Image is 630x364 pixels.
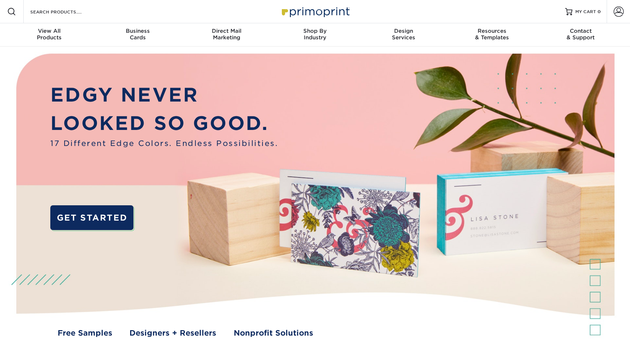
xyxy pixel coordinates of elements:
span: Contact [536,28,625,34]
a: Direct MailMarketing [182,23,271,47]
a: BusinessCards [94,23,182,47]
div: & Templates [448,28,536,41]
img: Primoprint [279,4,351,19]
span: 0 [598,9,601,14]
p: LOOKED SO GOOD. [50,109,278,138]
a: Contact& Support [536,23,625,47]
span: Direct Mail [182,28,271,34]
span: MY CART [575,9,596,15]
a: DesignServices [359,23,448,47]
span: Shop By [271,28,359,34]
div: & Support [536,28,625,41]
div: Services [359,28,448,41]
a: Designers + Resellers [129,327,216,339]
a: Shop ByIndustry [271,23,359,47]
div: Industry [271,28,359,41]
a: Resources& Templates [448,23,536,47]
p: EDGY NEVER [50,81,278,109]
a: View AllProducts [5,23,94,47]
div: Products [5,28,94,41]
div: Marketing [182,28,271,41]
span: Design [359,28,448,34]
input: SEARCH PRODUCTS..... [30,7,101,16]
span: Business [94,28,182,34]
span: 17 Different Edge Colors. Endless Possibilities. [50,138,278,149]
span: Resources [448,28,536,34]
a: GET STARTED [50,205,133,230]
a: Free Samples [58,327,112,339]
div: Cards [94,28,182,41]
a: Nonprofit Solutions [234,327,313,339]
span: View All [5,28,94,34]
